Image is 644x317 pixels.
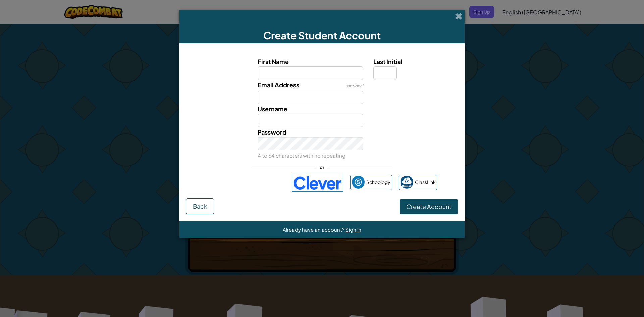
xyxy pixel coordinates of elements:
[186,198,214,214] button: Back
[373,58,402,65] span: Last Initial
[345,226,361,233] a: Sign in
[406,203,451,210] span: Create Account
[347,83,363,88] span: optional
[415,177,436,187] span: ClassLink
[258,58,289,65] span: First Name
[352,176,365,189] img: schoology.png
[258,152,345,159] small: 4 to 64 characters with no repeating
[316,162,328,172] span: or
[400,199,458,214] button: Create Account
[366,177,390,187] span: Schoology
[263,29,381,42] span: Create Student Account
[203,175,288,190] iframe: Sign in with Google Button
[258,105,287,113] span: Username
[400,176,413,189] img: classlink-logo-small.png
[283,226,345,233] span: Already have an account?
[193,202,207,210] span: Back
[258,128,286,136] span: Password
[258,81,299,89] span: Email Address
[292,174,343,192] img: clever-logo-blue.png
